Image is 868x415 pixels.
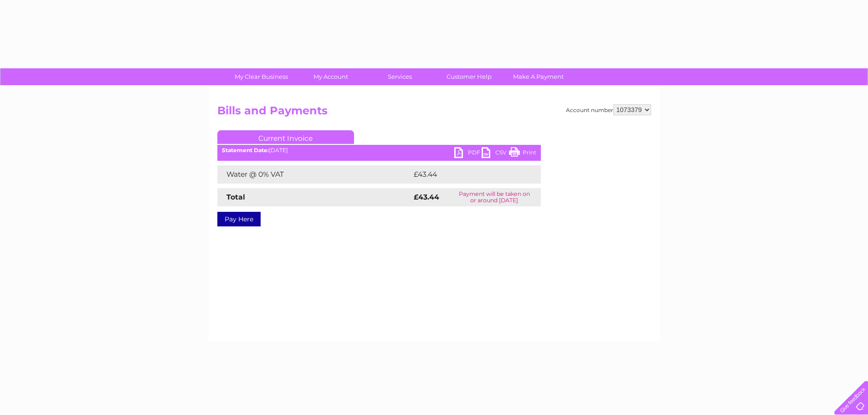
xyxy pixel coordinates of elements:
[217,130,354,144] a: Current Invoice
[224,68,299,85] a: My Clear Business
[362,68,437,85] a: Services
[222,147,269,154] b: Statement Date:
[217,147,541,154] div: [DATE]
[414,193,439,201] strong: £43.44
[226,193,245,201] strong: Total
[217,104,651,122] h2: Bills and Payments
[509,147,536,160] a: Print
[431,68,507,85] a: Customer Help
[411,165,523,184] td: £43.44
[566,104,651,115] div: Account number
[501,68,576,85] a: Make A Payment
[482,147,509,160] a: CSV
[217,165,411,184] td: Water @ 0% VAT
[293,68,368,85] a: My Account
[217,212,261,226] a: Pay Here
[454,147,482,160] a: PDF
[448,188,540,206] td: Payment will be taken on or around [DATE]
